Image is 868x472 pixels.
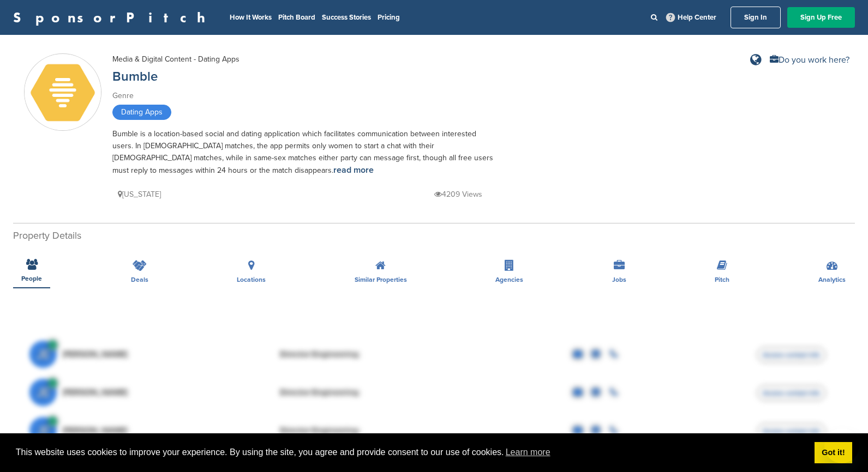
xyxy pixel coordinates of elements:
img: Sponsorpitch & Bumble [25,55,101,131]
a: Do you work here? [770,56,849,64]
a: Pitch Board [278,13,315,22]
a: Pricing [378,13,400,22]
span: [PERSON_NAME] [62,388,128,397]
a: dismiss cookie message [815,442,852,464]
div: Director Engineering [279,388,443,397]
a: JE [PERSON_NAME] Director Engineering Access contact info [29,373,839,412]
div: Genre [112,90,494,102]
iframe: Button to launch messaging window [824,428,859,463]
a: JE [PERSON_NAME] Director Engineering Access contact info [29,412,839,450]
span: JE [29,379,57,406]
a: learn more about cookies [504,444,552,461]
a: Sign In [731,7,781,28]
a: Bumble [112,69,158,84]
span: Similar Properties [355,276,407,283]
a: Sign Up Free [787,7,855,28]
a: Help Center [664,11,719,24]
span: This website uses cookies to improve your experience. By using the site, you agree and provide co... [16,444,806,461]
span: JE [29,341,57,368]
span: [PERSON_NAME] [62,350,128,359]
h2: Property Details [13,228,855,243]
span: JE [29,417,57,444]
p: 4209 Views [434,187,482,201]
a: JE [PERSON_NAME] Director Engineering Access contact info [29,335,839,373]
span: Analytics [818,276,846,283]
div: Media & Digital Content - Dating Apps [112,53,240,65]
a: How It Works [230,13,272,22]
span: Access contact info [757,347,826,363]
span: Deals [131,276,148,283]
p: [US_STATE] [118,187,161,201]
div: Director Engineering [279,426,443,435]
span: [PERSON_NAME] [62,426,128,435]
span: Pitch [715,276,729,283]
span: Access contact info [757,385,826,401]
span: Agencies [495,276,523,283]
a: SponsorPitch [13,10,212,25]
span: People [21,275,42,282]
span: Dating Apps [112,105,171,120]
a: read more [333,165,374,176]
div: Director Engineering [279,350,443,359]
div: Bumble is a location-based social and dating application which facilitates communication between ... [112,128,494,177]
a: Success Stories [322,13,371,22]
span: Locations [237,276,266,283]
span: Access contact info [757,423,826,439]
span: Jobs [612,276,626,283]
